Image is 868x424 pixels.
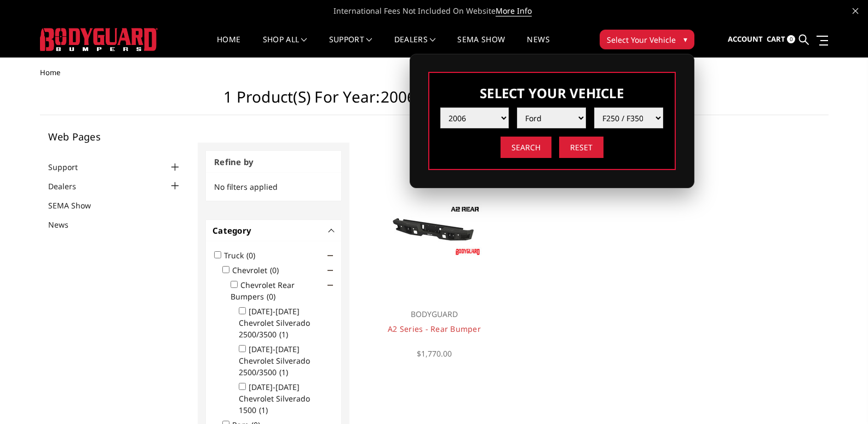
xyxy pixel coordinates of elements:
span: (0) [267,291,275,302]
select: Please select the value from list. [440,108,509,128]
label: [DATE]-[DATE] Chevrolet Silverado 1500 [239,382,310,415]
span: (1) [259,405,268,415]
a: shop all [263,36,307,57]
select: Please select the value from list. [517,108,586,128]
span: ▾ [683,33,687,45]
label: [DATE]-[DATE] Chevrolet Silverado 2500/3500 [239,344,310,377]
span: (0) [270,265,279,275]
input: Search [501,137,551,158]
span: Account [728,34,763,44]
h1: 1 Product(s) for Year:2006, Make:Ford, Model:F250 / F350 [40,88,829,115]
h3: Select Your Vehicle [440,84,664,102]
a: Support [329,36,372,57]
h5: Web Pages [48,132,182,142]
label: [DATE]-[DATE] Chevrolet Silverado 2500/3500 [239,306,310,340]
label: Truck [224,250,262,261]
span: (1) [279,329,288,340]
a: Support [48,161,91,173]
a: A2 Series - Rear Bumper [388,324,481,334]
span: Cart [767,34,785,44]
a: More Info [496,5,532,16]
a: Cart 0 [767,25,795,54]
button: Select Your Vehicle [600,30,694,49]
p: BODYGUARD [379,308,489,321]
span: Home [40,67,60,77]
span: (1) [279,367,288,377]
span: Click to show/hide children [327,253,333,258]
button: - [329,228,335,233]
span: Click to show/hide children [327,282,333,288]
a: Dealers [48,180,90,192]
a: Home [217,36,240,57]
a: Dealers [394,36,436,57]
label: Chevrolet Rear Bumpers [231,280,295,302]
span: (0) [246,250,255,261]
span: Click to show/hide children [327,268,333,273]
h3: Refine by [206,151,341,173]
a: News [527,36,549,57]
a: News [48,219,82,230]
a: Account [728,25,763,54]
span: $1,770.00 [417,348,452,359]
span: No filters applied [214,182,278,192]
span: 0 [787,35,795,43]
a: SEMA Show [457,36,505,57]
span: Select Your Vehicle [607,34,676,46]
input: Reset [559,137,603,158]
h4: Category [212,224,335,237]
img: BODYGUARD BUMPERS [40,28,158,51]
a: SEMA Show [48,200,105,211]
label: Chevrolet [232,265,285,275]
